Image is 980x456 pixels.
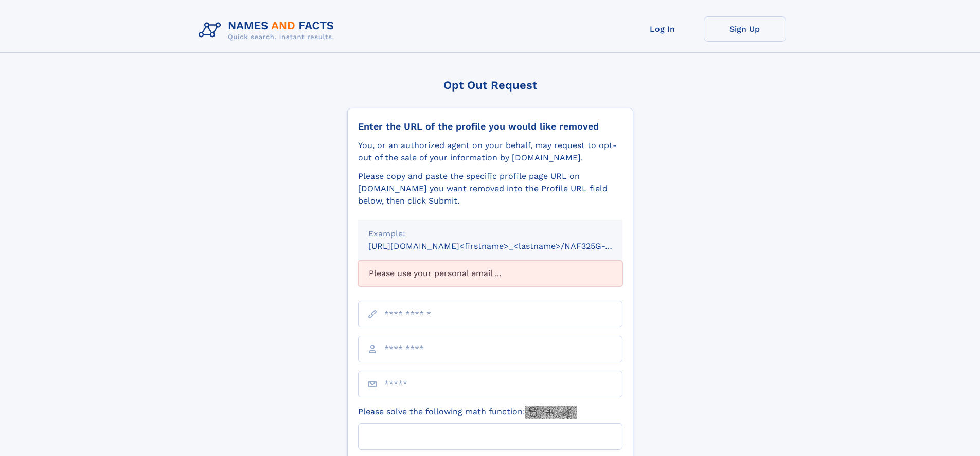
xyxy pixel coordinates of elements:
div: You, or an authorized agent on your behalf, may request to opt-out of the sale of your informatio... [358,139,622,164]
a: Log In [621,16,704,42]
div: Please use your personal email ... [358,261,622,286]
label: Please solve the following math function: [358,406,577,419]
a: Sign Up [704,16,786,42]
div: Example: [368,228,612,240]
div: Opt Out Request [347,79,633,92]
div: Enter the URL of the profile you would like removed [358,121,622,132]
img: Logo Names and Facts [194,16,343,44]
small: [URL][DOMAIN_NAME]<firstname>_<lastname>/NAF325G-xxxxxxxx [368,241,642,251]
div: Please copy and paste the specific profile page URL on [DOMAIN_NAME] you want removed into the Pr... [358,170,622,207]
